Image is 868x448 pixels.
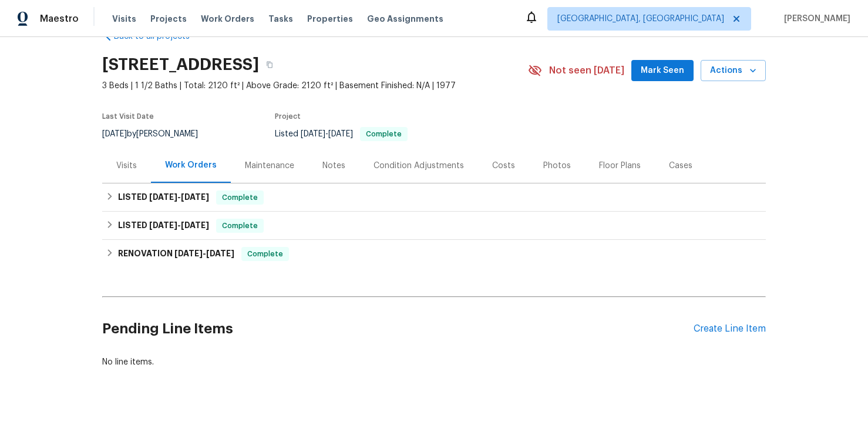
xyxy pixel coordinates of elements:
[102,59,259,71] h2: [STREET_ADDRESS]
[118,219,209,233] h6: LISTED
[149,221,177,229] span: [DATE]
[165,159,217,171] div: Work Orders
[102,356,766,368] div: No line items.
[40,13,79,25] span: Maestro
[275,130,408,138] span: Listed
[599,160,641,172] div: Floor Plans
[779,13,850,25] span: [PERSON_NAME]
[102,183,766,212] div: LISTED [DATE]-[DATE]Complete
[181,193,209,201] span: [DATE]
[102,302,694,356] h2: Pending Line Items
[301,130,325,138] span: [DATE]
[631,60,694,82] button: Mark Seen
[243,248,288,260] span: Complete
[322,160,345,172] div: Notes
[492,160,515,172] div: Costs
[307,13,353,25] span: Properties
[102,127,212,141] div: by [PERSON_NAME]
[201,13,254,25] span: Work Orders
[181,221,209,229] span: [DATE]
[149,221,209,229] span: -
[367,13,443,25] span: Geo Assignments
[641,63,684,78] span: Mark Seen
[245,160,294,172] div: Maintenance
[217,220,263,232] span: Complete
[549,65,624,76] span: Not seen [DATE]
[374,160,464,172] div: Condition Adjustments
[301,130,353,138] span: -
[701,60,766,82] button: Actions
[217,192,263,203] span: Complete
[102,80,528,92] span: 3 Beds | 1 1/2 Baths | Total: 2120 ft² | Above Grade: 2120 ft² | Basement Finished: N/A | 1977
[669,160,692,172] div: Cases
[116,160,137,172] div: Visits
[710,63,756,78] span: Actions
[275,113,301,120] span: Project
[102,113,154,120] span: Last Visit Date
[694,323,766,335] div: Create Line Item
[112,13,136,25] span: Visits
[150,13,187,25] span: Projects
[118,190,209,205] h6: LISTED
[206,249,234,258] span: [DATE]
[149,193,209,201] span: -
[361,131,406,138] span: Complete
[174,249,203,258] span: [DATE]
[557,13,724,25] span: [GEOGRAPHIC_DATA], [GEOGRAPHIC_DATA]
[259,54,280,75] button: Copy Address
[174,249,234,258] span: -
[543,160,571,172] div: Photos
[328,130,353,138] span: [DATE]
[102,130,127,138] span: [DATE]
[102,212,766,240] div: LISTED [DATE]-[DATE]Complete
[118,247,234,261] h6: RENOVATION
[268,15,293,23] span: Tasks
[149,193,177,201] span: [DATE]
[102,240,766,268] div: RENOVATION [DATE]-[DATE]Complete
